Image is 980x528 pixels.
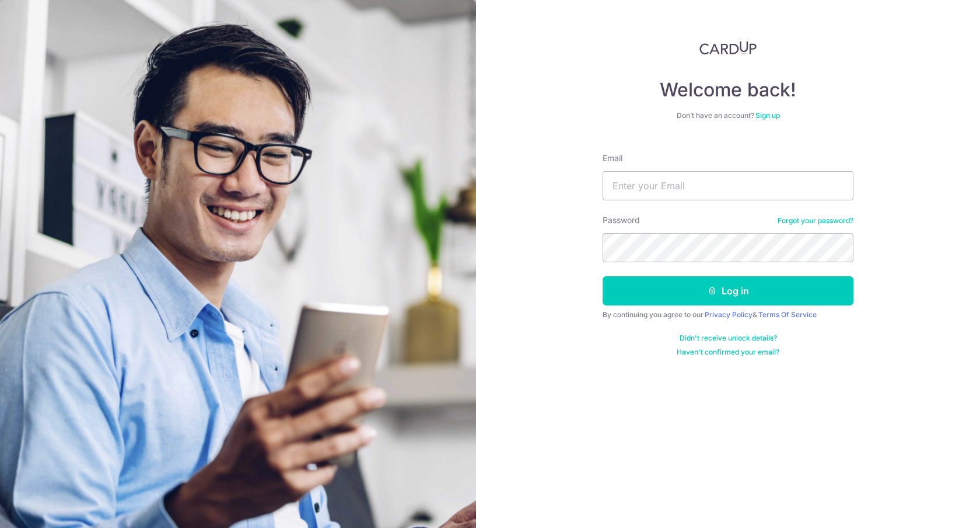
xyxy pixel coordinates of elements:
div: By continuing you agree to our & [603,310,853,319]
button: Log in [603,276,853,305]
img: CardUp Logo [699,41,757,55]
label: Password [603,214,640,226]
a: Terms Of Service [758,310,817,319]
h4: Welcome back! [603,78,853,102]
a: Forgot your password? [778,216,853,225]
a: Privacy Policy [705,310,752,319]
div: Don’t have an account? [603,111,853,120]
input: Enter your Email [603,171,853,200]
a: Sign up [755,111,780,120]
label: Email [603,152,622,164]
a: Haven't confirmed your email? [677,348,779,357]
a: Didn't receive unlock details? [680,334,777,343]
